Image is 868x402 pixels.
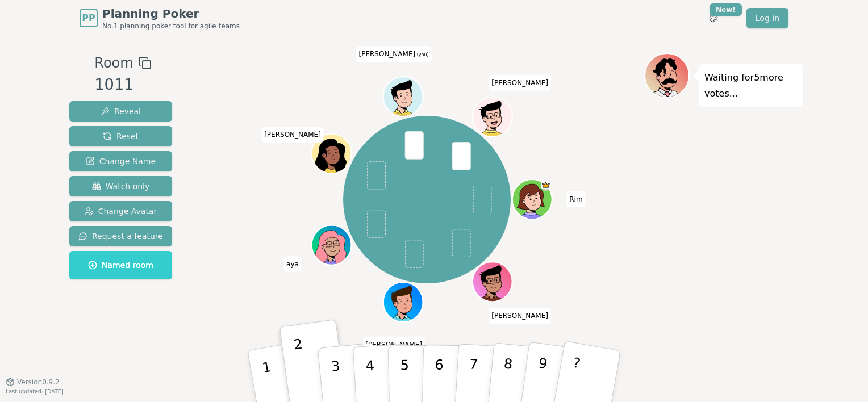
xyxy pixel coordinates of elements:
button: Watch only [69,176,172,196]
span: Click to change your name [283,256,302,272]
button: Change Name [69,151,172,171]
button: Version0.9.2 [6,378,60,387]
span: PP [82,11,95,25]
button: Request a feature [69,226,172,246]
span: Change Name [86,156,156,167]
span: Change Avatar [85,206,157,217]
span: Reveal [101,106,141,117]
span: Version 0.9.2 [17,378,60,387]
span: Request a feature [78,231,163,242]
span: Click to change your name [261,127,324,143]
span: Planning Poker [102,6,240,22]
div: New! [710,3,742,16]
p: 2 [293,336,310,398]
button: Reset [69,126,172,146]
p: Waiting for 5 more votes... [704,70,798,102]
span: Click to change your name [356,46,431,62]
span: Rim is the host [541,181,552,191]
span: Click to change your name [566,191,585,207]
span: Click to change your name [489,308,551,324]
div: 1011 [94,73,151,97]
span: (you) [415,52,429,57]
span: Last updated: [DATE] [6,388,64,395]
span: Watch only [92,181,150,192]
button: Change Avatar [69,201,172,221]
span: No.1 planning poker tool for agile teams [102,22,240,31]
span: Click to change your name [489,75,551,91]
span: Click to change your name [362,337,425,353]
span: Reset [103,131,139,142]
span: Named room [88,259,153,271]
button: Named room [69,251,172,279]
button: New! [703,8,724,28]
button: Click to change your avatar [385,78,422,115]
span: Room [94,53,133,73]
a: PPPlanning PokerNo.1 planning poker tool for agile teams [80,6,240,31]
a: Log in [746,8,788,28]
button: Reveal [69,101,172,122]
